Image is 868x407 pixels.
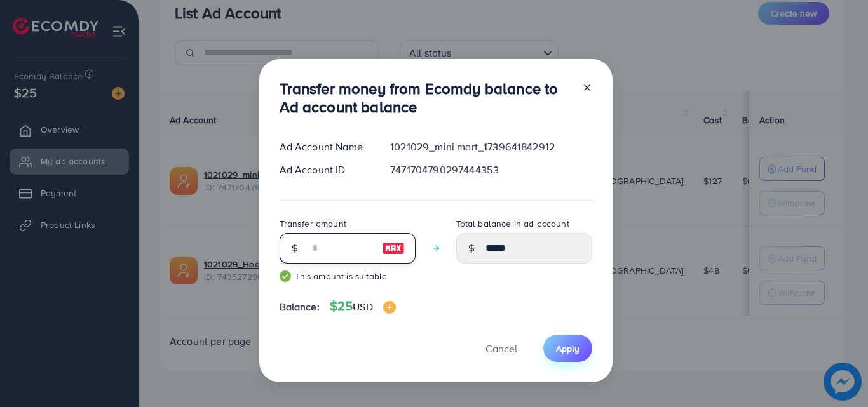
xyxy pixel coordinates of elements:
[353,300,372,314] span: USD
[269,163,381,177] div: Ad Account ID
[485,342,517,356] span: Cancel
[382,241,405,256] img: image
[280,300,320,314] span: Balance:
[280,79,572,116] h3: Transfer money from Ecomdy balance to Ad account balance
[280,270,416,283] small: This amount is suitable
[543,335,592,362] button: Apply
[380,140,602,154] div: 1021029_mini mart_1739641842912
[280,270,291,282] img: guide
[280,217,346,230] label: Transfer amount
[380,163,602,177] div: 7471704790297444353
[456,217,569,230] label: Total balance in ad account
[383,301,396,314] img: image
[470,335,533,362] button: Cancel
[269,140,381,154] div: Ad Account Name
[330,298,396,314] h4: $25
[556,342,580,355] span: Apply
